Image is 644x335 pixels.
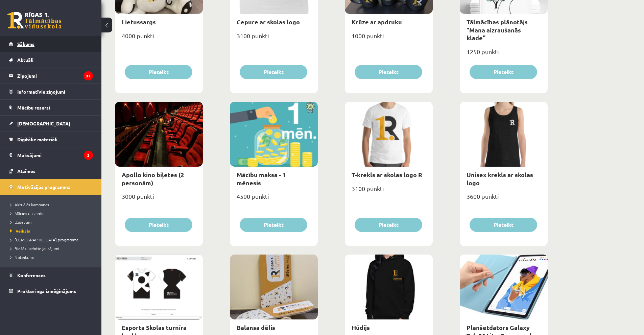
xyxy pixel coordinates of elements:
a: Konferences [9,267,93,283]
button: Pieteikt [240,65,307,79]
a: Uzdevumi [10,219,95,225]
a: Proktoringa izmēģinājums [9,283,93,299]
i: 3 [84,151,93,160]
a: Noteikumi [10,254,95,260]
span: Atzīmes [17,168,35,174]
span: Veikals [10,228,30,234]
a: Motivācijas programma [9,179,93,195]
div: 3100 punkti [345,183,433,200]
span: Mācies un ziedo [10,211,44,216]
a: [DEMOGRAPHIC_DATA] programma [10,237,95,243]
a: Digitālie materiāli [9,131,93,147]
span: Sākums [17,41,34,47]
span: Uzdevumi [10,219,32,225]
a: Aktuāli [9,52,93,68]
a: Tālmācības plānotājs "Mana aizraušanās klade" [467,18,528,42]
a: Cepure ar skolas logo [237,18,300,26]
div: 4500 punkti [230,191,318,208]
a: Balansa dēlis [237,324,275,331]
span: Noteikumi [10,255,34,260]
a: Unisex krekls ar skolas logo [467,171,533,186]
span: [DEMOGRAPHIC_DATA] [17,120,70,126]
button: Pieteikt [470,218,537,232]
span: Aktuāli [17,57,33,63]
span: [DEMOGRAPHIC_DATA] programma [10,237,78,242]
div: 3100 punkti [230,30,318,47]
a: Hūdijs [352,324,370,331]
a: T-krekls ar skolas logo R [352,171,422,178]
a: Biežāk uzdotie jautājumi [10,245,95,252]
a: Mācību maksa - 1 mēnesis [237,171,286,186]
span: Motivācijas programma [17,184,71,190]
a: Aktuālās kampaņas [10,201,95,208]
button: Pieteikt [240,218,307,232]
i: 37 [84,71,93,80]
a: Informatīvie ziņojumi [9,84,93,99]
button: Pieteikt [125,65,192,79]
div: 3600 punkti [460,191,548,208]
a: Mācību resursi [9,100,93,115]
a: Apollo kino biļetes (2 personām) [122,171,184,186]
a: Atzīmes [9,163,93,179]
legend: Informatīvie ziņojumi [17,84,93,99]
a: Sākums [9,36,93,52]
div: 1250 punkti [460,46,548,63]
span: Biežāk uzdotie jautājumi [10,246,59,251]
button: Pieteikt [470,65,537,79]
button: Pieteikt [355,65,422,79]
img: Atlaide [303,102,318,113]
a: Ziņojumi37 [9,68,93,83]
span: Aktuālās kampaņas [10,202,49,207]
a: Mācies un ziedo [10,210,95,216]
a: Rīgas 1. Tālmācības vidusskola [7,12,62,29]
legend: Maksājumi [17,147,93,163]
a: Krūze ar apdruku [352,18,402,26]
legend: Ziņojumi [17,68,93,83]
div: 4000 punkti [115,30,203,47]
span: Proktoringa izmēģinājums [17,288,76,294]
div: 1000 punkti [345,30,433,47]
span: Konferences [17,272,46,278]
span: Digitālie materiāli [17,136,57,142]
a: Veikals [10,228,95,234]
a: [DEMOGRAPHIC_DATA] [9,116,93,131]
button: Pieteikt [125,218,192,232]
button: Pieteikt [355,218,422,232]
a: Lietussargs [122,18,156,26]
a: Maksājumi3 [9,147,93,163]
span: Mācību resursi [17,104,50,111]
div: 3000 punkti [115,191,203,208]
